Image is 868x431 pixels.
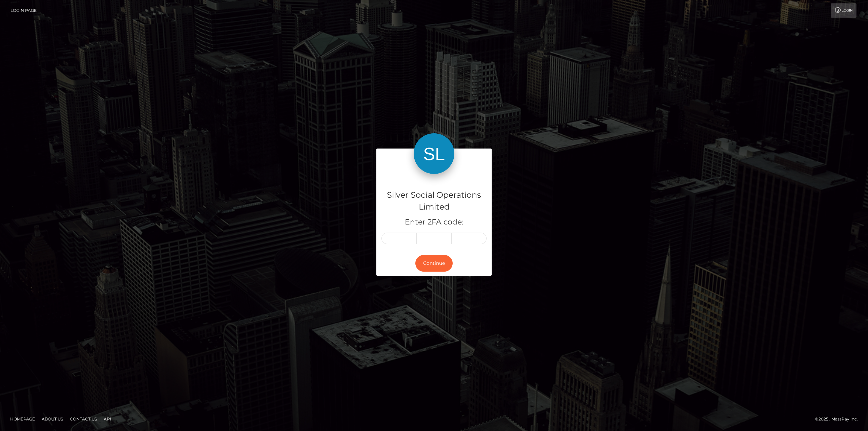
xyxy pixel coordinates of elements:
a: Contact Us [67,414,100,424]
a: About Us [39,414,66,424]
a: Homepage [7,414,38,424]
div: © 2025 , MassPay Inc. [815,415,863,423]
img: Silver Social Operations Limited [414,133,454,174]
a: Login [831,3,856,18]
h4: Silver Social Operations Limited [381,189,487,213]
h5: Enter 2FA code: [381,217,487,228]
button: Continue [415,255,453,272]
a: Login Page [11,3,37,18]
a: API [101,414,114,424]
